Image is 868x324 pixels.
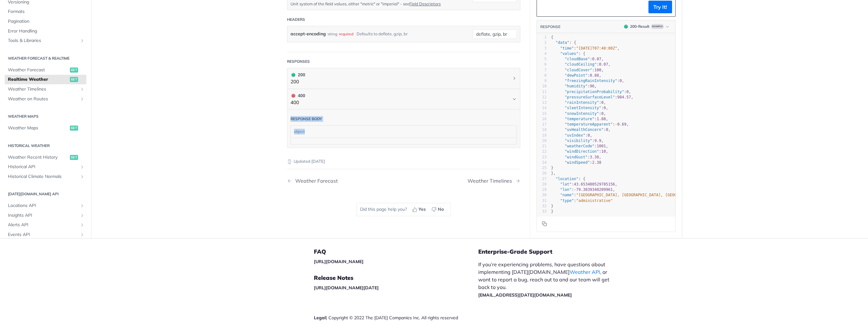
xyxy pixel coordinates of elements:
[80,87,85,92] button: Show subpages for Weather Timelines
[551,203,553,208] span: }
[540,2,549,12] button: Copy to clipboard
[621,23,672,30] button: 200200-ResultExample
[601,100,603,105] span: 0
[551,176,585,181] span: : {
[551,171,556,175] span: },
[314,248,478,256] h5: FAQ
[5,85,86,94] a: Weather TimelinesShow subpages for Weather Timelines
[551,116,608,121] span: : ,
[537,94,547,100] div: 12
[8,9,85,15] span: Formats
[565,160,590,164] span: "windSpeed"
[5,201,86,210] a: Locations APIShow subpages for Locations API
[565,100,599,105] span: "rainIntensity"
[327,29,337,38] div: string
[537,133,547,138] div: 19
[80,96,85,101] button: Show subpages for Weather on Routes
[620,79,622,83] span: 0
[565,133,585,137] span: "uvIndex"
[565,84,587,88] span: "humidity"
[537,84,547,89] div: 10
[5,123,86,133] a: Weather Mapsget
[287,17,305,22] div: Headers
[8,76,68,83] span: Realtime Weather
[551,127,610,132] span: : ,
[287,109,520,148] div: 400 400400
[537,165,547,171] div: 25
[551,79,624,83] span: : ,
[357,203,451,216] div: Did this page help you?
[565,155,587,159] span: "windGust"
[565,79,617,83] span: "freezingRainIntensity"
[537,122,547,127] div: 17
[537,116,547,121] div: 16
[5,152,86,162] a: Weather Recent Historyget
[537,209,547,214] div: 33
[537,67,547,73] div: 7
[70,155,78,160] span: get
[560,193,574,197] span: "name"
[287,158,520,165] p: Updated [DATE]
[292,178,338,184] div: Weather Forecast
[478,261,616,298] p: If you’re experiencing problems, have questions about implementing [DATE][DOMAIN_NAME] , or want ...
[560,187,572,192] span: "lon"
[617,122,627,127] span: 0.69
[565,62,596,67] span: "cloudCeiling"
[592,57,601,61] span: 0.07
[537,62,547,67] div: 6
[8,28,85,34] span: Error Handling
[551,160,601,164] span: :
[537,45,547,51] div: 3
[597,116,606,121] span: 1.88
[287,172,520,190] nav: Pagination Controls
[291,73,295,77] span: 200
[565,57,590,61] span: "cloudBase"
[588,133,590,137] span: 0
[5,114,86,119] h2: Weather Maps
[537,40,547,45] div: 2
[565,144,594,148] span: "weatherCode"
[603,106,606,110] span: 0
[551,84,597,88] span: : ,
[8,38,78,44] span: Tools & Libraries
[551,100,606,105] span: : ,
[290,92,517,106] button: 400 400400
[537,160,547,165] div: 24
[537,198,547,203] div: 31
[551,155,601,159] span: : ,
[290,92,305,99] div: 400
[314,259,364,264] a: [URL][DOMAIN_NAME]
[537,192,547,198] div: 30
[8,86,78,92] span: Weather Timelines
[576,198,613,203] span: "administrative"
[606,127,608,132] span: 0
[551,193,795,197] span: : ,
[80,164,85,169] button: Show subpages for Historical API
[597,144,606,148] span: 1001
[314,315,478,321] div: | Copyright © 2022 The [DATE] Companies Inc. All rights reserved
[5,75,86,84] a: Realtime Weatherget
[599,62,608,67] span: 0.07
[551,62,610,67] span: : ,
[537,89,547,94] div: 11
[565,127,603,132] span: "uvHealthConcern"
[565,149,599,154] span: "windDirection"
[291,94,295,97] span: 400
[551,35,553,39] span: {
[537,181,547,187] div: 28
[537,176,547,181] div: 27
[438,206,444,213] span: No
[537,187,547,192] div: 29
[70,68,78,73] span: get
[551,166,553,170] span: }
[80,38,85,43] button: Show subpages for Tools & Libraries
[565,138,592,143] span: "visibility"
[537,154,547,160] div: 23
[626,89,628,94] span: 0
[540,219,549,228] button: Copy to clipboard
[5,65,86,75] a: Weather Forecastget
[290,1,463,7] p: Unit system of the field values, either "metric" or "imperial" - see
[291,126,515,138] div: object
[576,46,617,50] span: "[DATE]T07:48:00Z"
[5,7,86,16] a: Formats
